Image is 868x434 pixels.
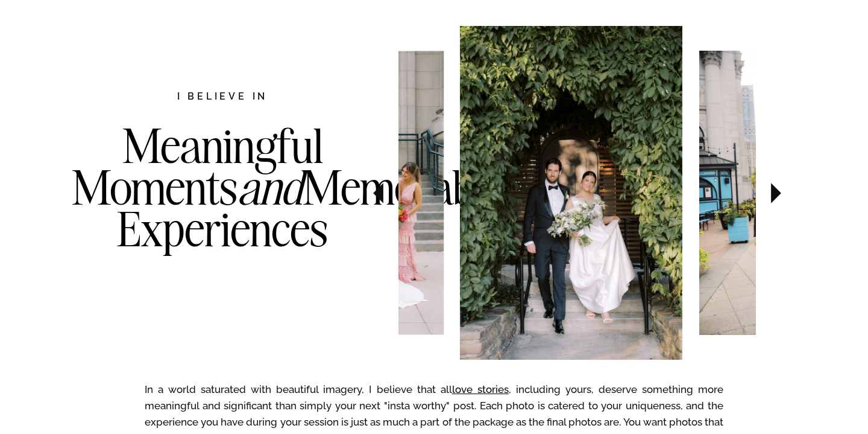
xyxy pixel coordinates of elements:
[72,125,373,299] h3: Meaningful Moments Memorable Experiences
[113,89,332,106] h2: I believe in
[460,26,682,360] img: Bride and groom walking for a portrait
[254,51,443,334] img: Bridesmaids in downtown
[237,158,303,217] i: and
[452,383,509,395] a: love stories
